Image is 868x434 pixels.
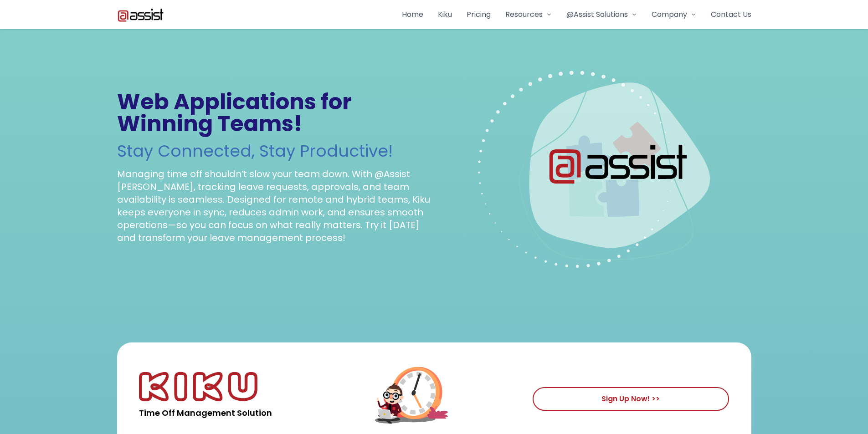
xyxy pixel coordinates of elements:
[117,7,164,22] img: Atassist Logo
[652,9,687,20] span: Company
[402,9,423,20] a: Home
[652,393,660,404] span: >>
[467,9,491,20] a: Pricing
[533,387,729,411] a: Sign Up Now!>>
[117,91,431,135] h1: Web Applications for Winning Teams!
[438,9,452,20] a: Kiku
[505,9,543,20] span: Resources
[117,168,431,244] p: Managing time off shouldn’t slow your team down. With @Assist [PERSON_NAME], tracking leave reque...
[711,9,751,20] a: Contact Us
[566,9,628,20] span: @Assist Solutions
[139,407,272,419] span: Time Off Management Solution
[478,51,711,284] img: Hero illustration
[117,142,431,160] h2: Stay Connected, Stay Productive!
[139,372,257,402] img: Kiku Logo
